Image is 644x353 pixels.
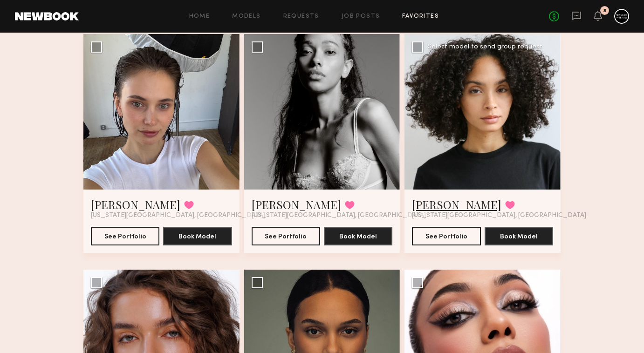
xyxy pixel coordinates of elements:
[485,227,553,245] button: Book Model
[252,212,426,219] span: [US_STATE][GEOGRAPHIC_DATA], [GEOGRAPHIC_DATA]
[324,227,392,245] button: Book Model
[603,8,606,14] div: 8
[252,227,320,245] button: See Portfolio
[163,227,232,245] button: Book Model
[412,212,586,219] span: [US_STATE][GEOGRAPHIC_DATA], [GEOGRAPHIC_DATA]
[91,197,180,212] a: [PERSON_NAME]
[412,197,501,212] a: [PERSON_NAME]
[252,197,341,212] a: [PERSON_NAME]
[163,232,232,240] a: Book Model
[428,44,542,50] div: Select model to send group request
[324,232,392,240] a: Book Model
[485,232,553,240] a: Book Model
[189,14,210,20] a: Home
[402,14,439,20] a: Favorites
[91,227,159,245] button: See Portfolio
[342,14,380,20] a: Job Posts
[412,227,480,245] button: See Portfolio
[283,14,319,20] a: Requests
[232,14,260,20] a: Models
[91,212,265,219] span: [US_STATE][GEOGRAPHIC_DATA], [GEOGRAPHIC_DATA]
